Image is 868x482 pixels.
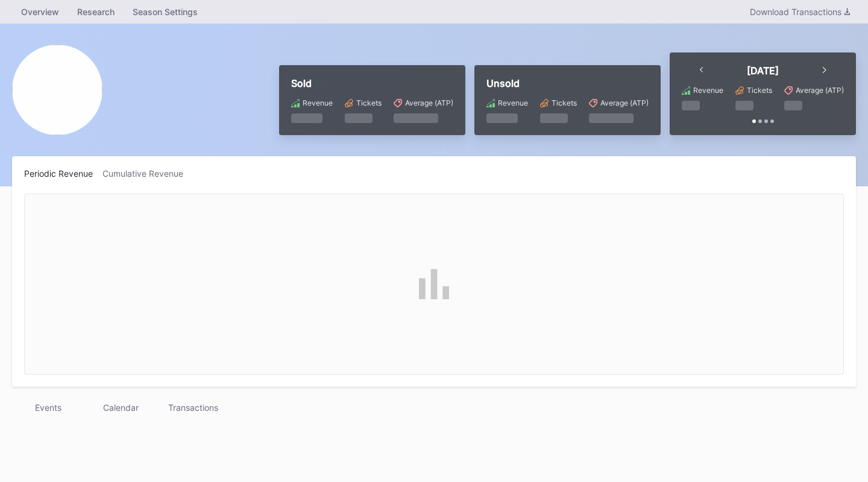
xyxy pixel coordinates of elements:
a: Overview [12,3,68,21]
button: Download Transactions [744,4,856,20]
div: [DATE] [747,65,779,77]
div: Tickets [356,98,382,107]
div: Average (ATP) [405,98,453,107]
div: Download Transactions [750,7,850,17]
div: Revenue [693,86,723,95]
a: Research [68,3,124,21]
div: Tickets [552,98,577,107]
div: Cumulative Revenue [102,168,193,179]
div: Average (ATP) [796,86,844,95]
div: Calendar [84,399,157,416]
div: Revenue [498,98,528,107]
div: Tickets [747,86,772,95]
div: Transactions [157,399,229,416]
div: Unsold [486,77,649,89]
div: Periodic Revenue [24,168,102,179]
a: Season Settings [124,3,207,21]
div: Average (ATP) [600,98,649,107]
div: Revenue [303,98,333,107]
div: Sold [291,77,453,89]
div: Events [12,399,84,416]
